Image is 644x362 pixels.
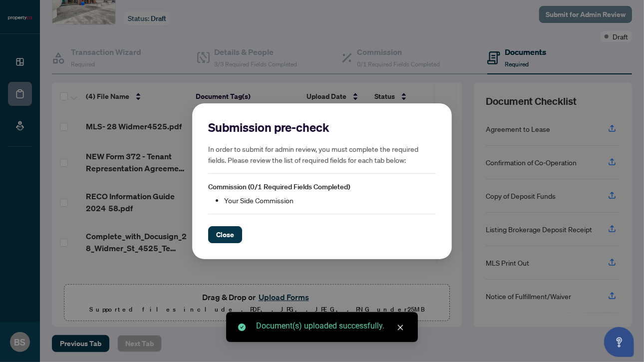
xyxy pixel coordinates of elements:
button: Open asap [604,327,634,357]
span: check-circle [238,324,246,331]
h5: In order to submit for admin review, you must complete the required fields. Please review the lis... [208,143,436,165]
button: Close [208,226,242,243]
span: Close [216,226,234,242]
h2: Submission pre-check [208,119,436,135]
a: Close [395,322,406,333]
span: close [397,324,404,331]
div: Document(s) uploaded successfully. [256,320,406,332]
span: Commission (0/1 Required Fields Completed) [208,182,350,191]
li: Your Side Commission [224,194,436,205]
